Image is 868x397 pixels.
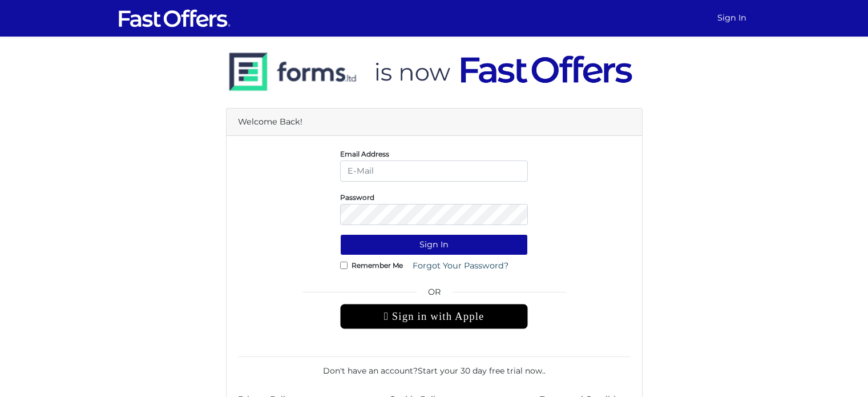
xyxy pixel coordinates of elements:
label: Remember Me [352,264,403,267]
span: OR [340,286,528,304]
div: Don't have an account? . [238,356,631,377]
label: Password [340,196,374,199]
a: Forgot Your Password? [405,255,516,276]
input: E-Mail [340,161,528,182]
button: Sign In [340,234,528,255]
a: Sign In [713,7,751,29]
div: Sign in with Apple [340,304,528,329]
label: Email Address [340,153,389,155]
a: Start your 30 day free trial now. [418,366,544,376]
div: Welcome Back! [227,109,642,136]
